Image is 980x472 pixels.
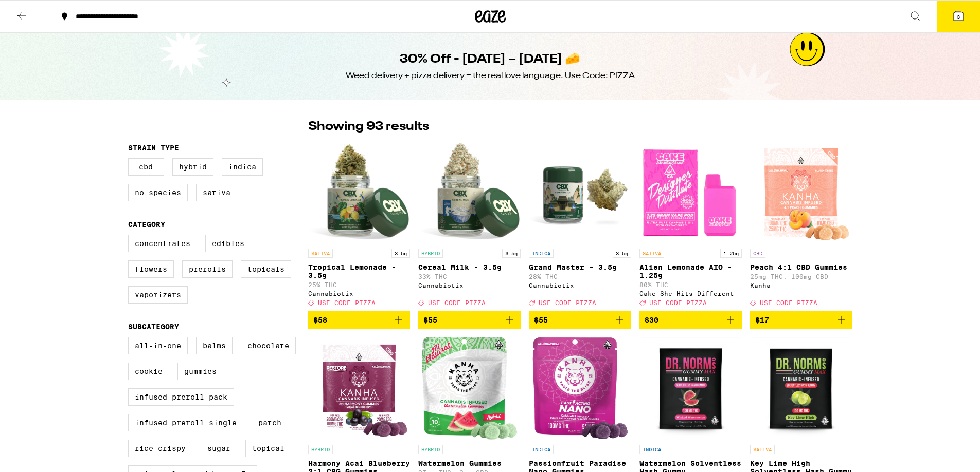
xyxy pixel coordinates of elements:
[201,440,237,457] label: Sugar
[649,299,707,306] span: USE CODE PIZZA
[346,70,635,82] div: Weed delivery + pizza delivery = the real love language. Use Code: PIZZA
[308,263,411,279] p: Tropical Lemonade - 3.5g
[613,249,631,258] p: 3.5g
[529,273,631,280] p: 28% THC
[400,51,580,68] h1: 30% Off - [DATE] – [DATE] 🧀
[750,249,765,258] p: CBD
[318,299,376,306] span: USE CODE PIZZA
[750,263,852,271] p: Peach 4:1 CBD Gummies
[313,316,327,324] span: $58
[937,1,980,32] button: 3
[308,445,333,454] p: HYBRID
[418,263,521,271] p: Cereal Milk - 3.5g
[645,316,658,324] span: $30
[128,363,169,380] label: Cookie
[241,260,291,278] label: Topicals
[418,282,521,289] div: Cannabiotix
[641,337,740,440] img: Dr. Norm's - Watermelon Solventless Hash Gummy
[128,337,188,354] label: All-In-One
[539,299,596,306] span: USE CODE PIZZA
[391,249,410,258] p: 3.5g
[418,249,443,258] p: HYBRID
[418,273,521,280] p: 33% THC
[529,263,631,271] p: Grand Master - 3.5g
[750,141,852,311] a: Open page for Peach 4:1 CBD Gummies from Kanha
[418,141,521,243] img: Cannabiotix - Cereal Milk - 3.5g
[639,263,742,279] p: Alien Lemonade AIO - 1.25g
[128,235,197,252] label: Concentrates
[418,141,521,311] a: Open page for Cereal Milk - 3.5g from Cannabiotix
[128,260,174,278] label: Flowers
[241,337,296,354] label: Chocolate
[639,445,664,454] p: INDICA
[529,311,631,329] button: Add to bag
[308,141,411,243] img: Cannabiotix - Tropical Lemonade - 3.5g
[502,249,521,258] p: 3.5g
[128,414,243,431] label: Infused Preroll Single
[308,118,429,136] p: Showing 93 results
[752,337,851,440] img: Dr. Norm's - Key Lime High Solventless Hash Gummy
[529,249,554,258] p: INDICA
[308,249,333,258] p: SATIVA
[128,388,234,406] label: Infused Preroll Pack
[529,445,554,454] p: INDICA
[639,141,742,243] img: Cake She Hits Different - Alien Lemonade AIO - 1.25g
[418,311,521,329] button: Add to bag
[177,363,223,380] label: Gummies
[914,441,970,467] iframe: Opens a widget where you can find more information
[308,290,411,297] div: Cannabiotix
[128,158,164,176] label: CBD
[196,337,233,354] label: Balms
[529,141,631,311] a: Open page for Grand Master - 3.5g from Cannabiotix
[529,141,631,243] img: Cannabiotix - Grand Master - 3.5g
[128,220,165,229] legend: Category
[128,440,192,457] label: Rice Crispy
[760,299,817,306] span: USE CODE PIZZA
[750,273,852,280] p: 25mg THC: 100mg CBD
[128,144,179,152] legend: Strain Type
[639,290,742,297] div: Cake She Hits Different
[639,281,742,288] p: 80% THC
[196,184,237,201] label: Sativa
[308,311,411,329] button: Add to bag
[182,260,233,278] label: Prerolls
[532,337,628,440] img: Kanha - Passionfruit Paradise Nano Gummies
[639,311,742,329] button: Add to bag
[418,459,521,467] p: Watermelon Gummies
[205,235,251,252] label: Edibles
[128,286,188,304] label: Vaporizers
[750,311,852,329] button: Add to bag
[755,316,769,324] span: $17
[172,158,213,176] label: Hybrid
[534,316,548,324] span: $55
[529,282,631,289] div: Cannabiotix
[128,184,188,201] label: No Species
[750,282,852,289] div: Kanha
[720,249,742,258] p: 1.25g
[750,445,775,454] p: SATIVA
[422,337,518,440] img: Kanha - Watermelon Gummies
[309,337,409,440] img: Kanha - Harmony Acai Blueberry 2:1 CBG Gummies
[751,141,851,243] img: Kanha - Peach 4:1 CBD Gummies
[245,440,291,457] label: Topical
[308,141,411,311] a: Open page for Tropical Lemonade - 3.5g from Cannabiotix
[639,141,742,311] a: Open page for Alien Lemonade AIO - 1.25g from Cake She Hits Different
[128,323,179,331] legend: Subcategory
[308,281,411,288] p: 25% THC
[639,249,664,258] p: SATIVA
[222,158,263,176] label: Indica
[428,299,486,306] span: USE CODE PIZZA
[957,14,960,20] span: 3
[423,316,437,324] span: $55
[252,414,288,431] label: Patch
[418,445,443,454] p: HYBRID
